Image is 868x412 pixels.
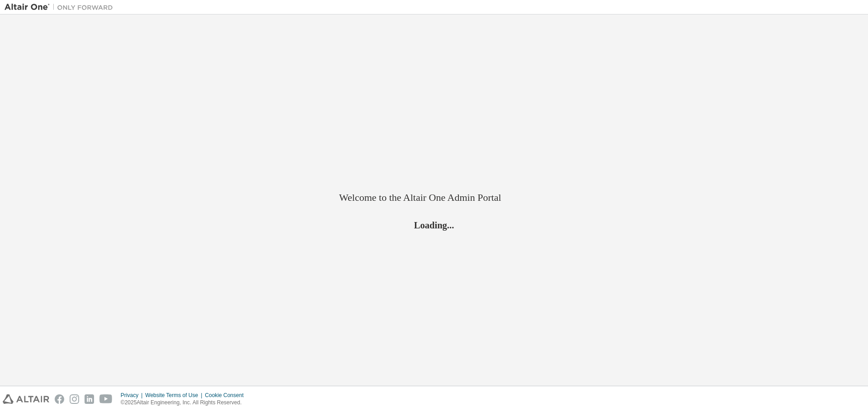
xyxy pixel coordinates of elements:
[3,394,49,404] img: altair_logo.svg
[339,191,529,204] h2: Welcome to the Altair One Admin Portal
[145,392,205,399] div: Website Terms of Use
[339,219,529,231] h2: Loading...
[55,394,64,404] img: facebook.svg
[205,392,249,399] div: Cookie Consent
[85,394,94,404] img: linkedin.svg
[121,392,145,399] div: Privacy
[121,399,249,407] p: © 2025 Altair Engineering, Inc. All Rights Reserved.
[70,394,79,404] img: instagram.svg
[99,394,113,404] img: youtube.svg
[5,3,118,12] img: Altair One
